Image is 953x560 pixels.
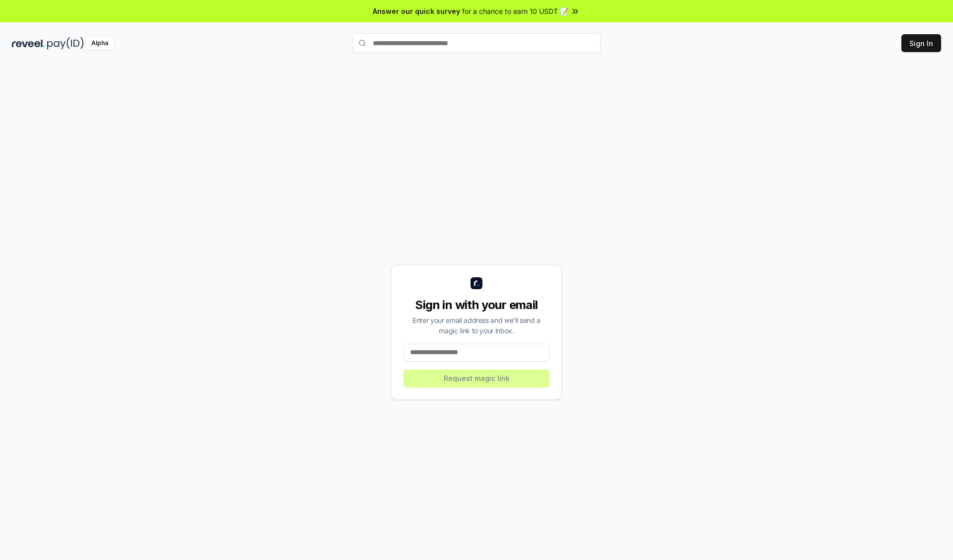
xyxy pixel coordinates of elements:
div: Enter your email address and we’ll send a magic link to your inbox. [404,315,549,336]
span: for a chance to earn 10 USDT 📝 [462,6,568,16]
span: Answer our quick survey [373,6,460,16]
img: pay_id [47,37,84,50]
div: Alpha [86,37,114,50]
button: Sign In [901,34,941,52]
img: logo_small [471,277,482,289]
div: Sign in with your email [404,297,549,313]
img: reveel_dark [12,37,45,50]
